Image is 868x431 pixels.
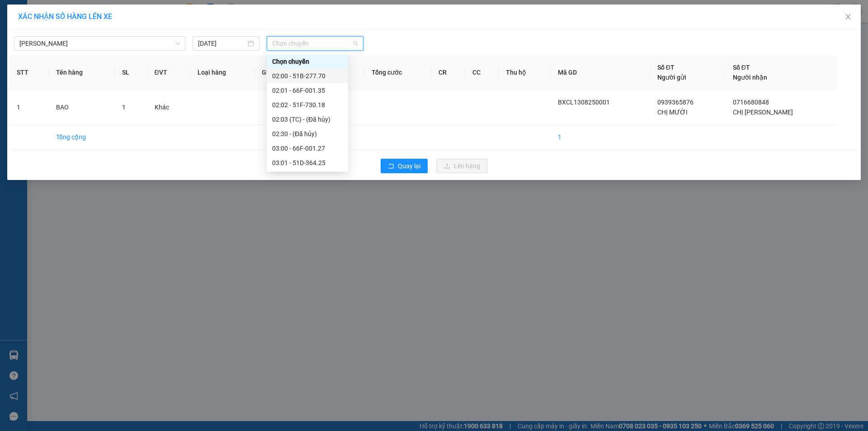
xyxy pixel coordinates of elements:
[8,64,80,95] span: ÁO CƯỚI PHI LONG
[657,64,675,71] span: Số ĐT
[8,51,80,64] div: 0772903256
[364,55,431,90] th: Tổng cước
[272,85,343,95] div: 02:01 - 66F-001.35
[8,29,80,51] div: CHỊ [PERSON_NAME]
[49,125,115,150] td: Tổng cộng
[86,8,178,28] div: [GEOGRAPHIC_DATA]
[9,55,49,90] th: STT
[49,55,115,90] th: Tên hàng
[198,38,246,48] input: 13/08/2025
[657,109,688,116] span: CHỊ MƯỜI
[147,55,191,90] th: ĐVT
[733,74,767,81] span: Người nhận
[272,114,343,124] div: 02:03 (TC) - (Đã hủy)
[499,55,551,90] th: Thu hộ
[657,99,693,106] span: 0939365876
[465,55,499,90] th: CC
[86,39,178,52] div: 0903367012
[388,163,394,170] span: rollback
[190,55,255,90] th: Loại hàng
[272,37,358,50] span: Chọn chuyến
[8,9,22,18] span: Gửi:
[558,99,610,106] span: BXCL1308250001
[18,12,112,21] span: XÁC NHẬN SỐ HÀNG LÊN XE
[115,55,147,90] th: SL
[272,100,343,110] div: 02:02 - 51F-730.18
[733,99,769,106] span: 0716680848
[255,55,308,90] th: Ghi chú
[272,158,343,168] div: 03:01 - 51D-364.25
[272,143,343,153] div: 03:00 - 66F-001.27
[551,55,650,90] th: Mã GD
[86,28,178,39] div: ANH TRUNG
[398,161,420,171] span: Quay lại
[272,57,343,66] div: Chọn chuyến
[49,90,115,125] td: BAO
[733,64,750,71] span: Số ĐT
[844,13,852,20] span: close
[8,8,80,29] div: BX [PERSON_NAME]
[657,74,686,81] span: Người gửi
[835,5,861,30] button: Close
[431,55,465,90] th: CR
[19,37,180,50] span: Cao Lãnh - Hồ Chí Minh
[551,125,650,150] td: 1
[437,159,487,173] button: uploadLên hàng
[733,109,793,116] span: CHỊ [PERSON_NAME]
[9,90,49,125] td: 1
[147,90,191,125] td: Khác
[86,8,108,17] span: Nhận:
[272,129,343,139] div: 02:30 - (Đã hủy)
[272,71,343,81] div: 02:00 - 51B-277.70
[122,104,126,111] span: 1
[381,159,428,173] button: rollbackQuay lại
[267,54,348,69] div: Chọn chuyến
